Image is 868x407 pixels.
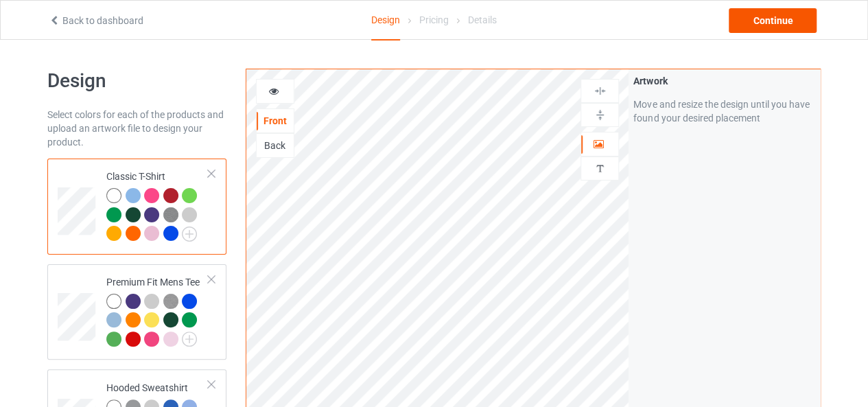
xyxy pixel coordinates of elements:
div: Premium Fit Mens Tee [47,264,226,360]
div: Artwork [633,74,815,88]
img: svg%3E%0A [594,108,607,121]
div: Classic T-Shirt [106,170,209,240]
div: Pricing [419,1,449,39]
h1: Design [47,69,226,93]
div: Continue [729,8,817,33]
div: Premium Fit Mens Tee [106,275,209,346]
div: Details [468,1,497,39]
div: Move and resize the design until you have found your desired placement [633,97,815,125]
img: svg+xml;base64,PD94bWwgdmVyc2lvbj0iMS4wIiBlbmNvZGluZz0iVVRGLTgiPz4KPHN2ZyB3aWR0aD0iMjJweCIgaGVpZ2... [182,332,197,347]
div: Back [257,139,294,152]
img: svg%3E%0A [594,162,607,175]
img: svg+xml;base64,PD94bWwgdmVyc2lvbj0iMS4wIiBlbmNvZGluZz0iVVRGLTgiPz4KPHN2ZyB3aWR0aD0iMjJweCIgaGVpZ2... [182,226,197,242]
a: Back to dashboard [49,15,143,26]
div: Front [257,114,294,128]
div: Classic T-Shirt [47,159,226,255]
img: svg%3E%0A [594,84,607,97]
img: heather_texture.png [163,207,178,222]
div: Select colors for each of the products and upload an artwork file to design your product. [47,108,226,149]
div: Design [371,1,400,40]
img: heather_texture.png [163,294,178,309]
